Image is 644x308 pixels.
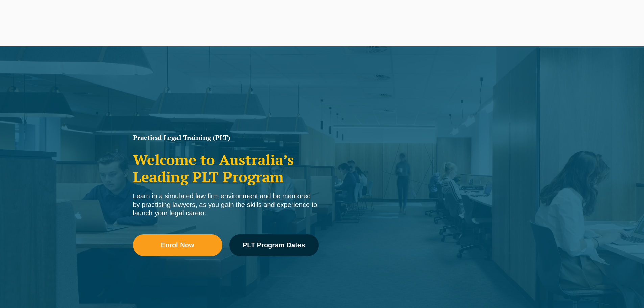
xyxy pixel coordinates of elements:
a: PLT Program Dates [229,234,319,256]
h1: Practical Legal Training (PLT) [133,134,319,141]
a: Enrol Now [133,234,222,256]
span: Enrol Now [161,242,194,248]
span: PLT Program Dates [243,242,305,248]
h2: Welcome to Australia’s Leading PLT Program [133,151,319,185]
div: Learn in a simulated law firm environment and be mentored by practising lawyers, as you gain the ... [133,192,319,217]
